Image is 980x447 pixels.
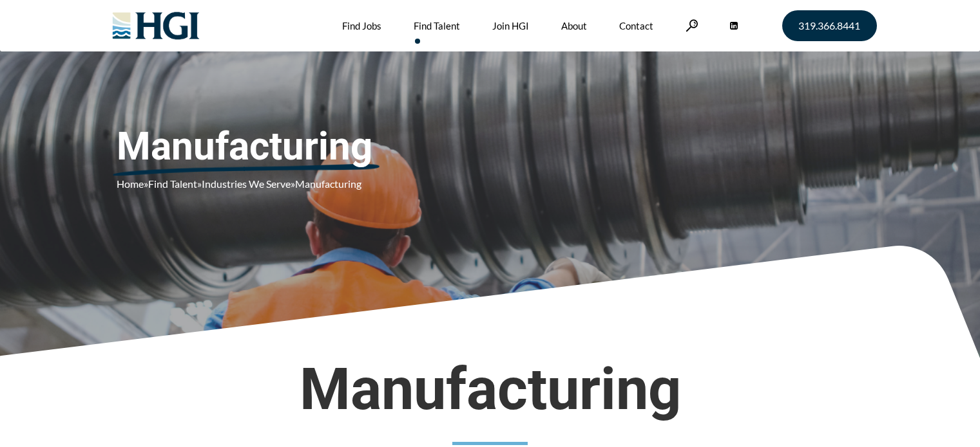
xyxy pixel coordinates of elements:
[798,21,860,31] span: 319.366.8441
[148,178,197,190] a: Find Talent
[251,358,729,421] span: Manufacturing
[117,178,144,190] a: Home
[295,178,361,190] span: Manufacturing
[202,178,291,190] a: Industries We Serve
[686,19,698,32] a: Search
[782,10,877,41] a: 319.366.8441
[117,178,361,190] span: » » »
[117,123,372,170] u: Manufacturing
